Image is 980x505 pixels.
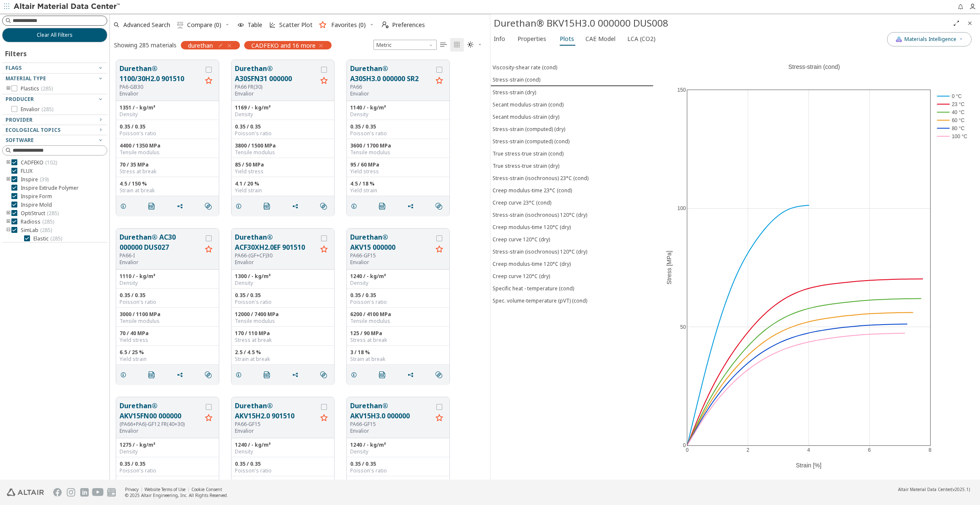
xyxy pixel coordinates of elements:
span: Material Type [5,75,46,82]
span: Clear All Filters [37,32,73,38]
div: 1240 / - kg/m³ [350,273,446,280]
button: Favorite [202,243,215,257]
button: PDF Download [375,198,393,215]
button: AI CopilotMaterials Intelligence [887,32,972,46]
span: CAE Model [585,32,615,46]
i:  [382,22,389,28]
button: PDF Download [375,366,393,383]
span: Inspire Form [21,193,52,200]
div: Spec. volume-temperature (pVT) (cond) [493,297,587,304]
i:  [264,203,270,210]
button: Stress-strain (isochronous) 23°C (cond) [490,172,653,184]
span: Inspire Mold [21,202,52,208]
p: Envalior [120,259,202,266]
i:  [320,203,327,210]
span: Flags [5,64,22,71]
div: 2.5 / 4.5 % [235,349,331,356]
button: Secant modulus-strain (cond) [490,98,653,111]
button: Details [347,366,365,383]
div: 3000 / 1100 MPa [120,311,215,318]
div: Durethan® BKV15H3.0 000000 DUS008 [494,16,950,30]
i: toogle group [5,218,11,225]
div: Density [120,111,215,118]
div: Stress at break [235,337,331,344]
div: Poisson's ratio [235,130,331,137]
div: Tensile modulus [350,149,446,156]
span: ( 285 ) [42,218,54,225]
div: Poisson's ratio [120,130,215,137]
button: True stress-true strain (cond) [490,147,653,160]
button: True stress-true strain (dry) [490,160,653,172]
p: Envalior [235,90,317,97]
button: Full Screen [950,16,963,30]
i:  [440,41,447,48]
div: Stress-strain (cond) [493,76,540,83]
div: Tensile modulus [120,318,215,325]
button: Details [231,366,249,383]
div: Specific heat - temperature (cond) [493,285,574,292]
button: Durethan® A30SH3.0 000000 SR2 [350,63,433,84]
img: AI Copilot [896,36,902,43]
div: (PA66+PA6)-GF12 FR(40+30) [120,421,202,428]
div: Secant modulus-strain (dry) [493,113,559,120]
div: Yield stress [235,168,331,175]
div: Creep curve 23°C (cond) [493,199,551,206]
span: Advanced Search [123,22,170,28]
div: Yield stress [120,337,215,344]
div: Tensile modulus [120,149,215,156]
span: Compare (0) [187,22,221,28]
div: Density [235,280,331,287]
img: Altair Material Data Center [14,3,121,11]
div: 0.35 / 0.35 [235,123,331,130]
div: Density [235,448,331,455]
button: Creep modulus-time 23°C (cond) [490,184,653,197]
div: 4400 / 1350 MPa [120,142,215,149]
button: Similar search [432,198,449,215]
div: 1275 / - kg/m³ [120,442,215,448]
div: Poisson's ratio [235,467,331,474]
div: 3600 / 1700 MPa [350,142,446,149]
button: Similar search [432,366,449,383]
button: Durethan® A30SFN31 000000 [235,63,317,84]
button: Durethan® AKV15H3.0 000000 [350,401,433,421]
div: 125 / 90 MPa [350,330,446,337]
span: Scatter Plot [279,22,313,28]
i: toogle group [5,227,11,234]
button: Spec. volume-temperature (pVT) (cond) [490,295,653,307]
div: Stress-strain (isochronous) 23°C (cond) [493,175,588,182]
span: ( 285 ) [47,210,59,217]
div: 0.35 / 0.35 [350,292,446,299]
div: 0.35 / 0.35 [350,123,446,130]
div: PA66 [350,84,433,90]
div: 4.5 / 18 % [350,180,446,187]
a: Privacy [125,486,139,492]
button: Similar search [201,366,219,383]
p: Envalior [350,428,433,434]
button: Ecological Topics [2,125,107,135]
div: Yield strain [235,187,331,194]
span: Properties [517,32,546,46]
i:  [148,203,155,210]
div: (v2025.1) [898,486,970,492]
div: 170 / 110 MPa [235,330,331,337]
span: Inspire [21,176,49,183]
span: Altair Material Data Center [898,486,951,492]
span: Elastic [33,235,62,242]
span: ( 39 ) [40,176,49,183]
div: PA66-(GF+CF)30 [235,252,317,259]
div: Poisson's ratio [235,299,331,306]
button: Software [2,135,107,145]
button: Favorite [317,74,331,88]
button: Details [116,366,134,383]
span: Preferences [392,22,425,28]
span: CADFEKO and 16 more [251,41,316,49]
button: Durethan® AKV15 000000 [350,232,433,252]
i:  [205,203,212,210]
button: Flags [2,63,107,73]
button: Close [963,16,977,30]
div: Density [350,111,446,118]
div: 1300 / - kg/m³ [235,273,331,280]
div: Poisson's ratio [350,130,446,137]
span: Materials Intelligence [904,36,956,43]
i:  [148,371,155,378]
